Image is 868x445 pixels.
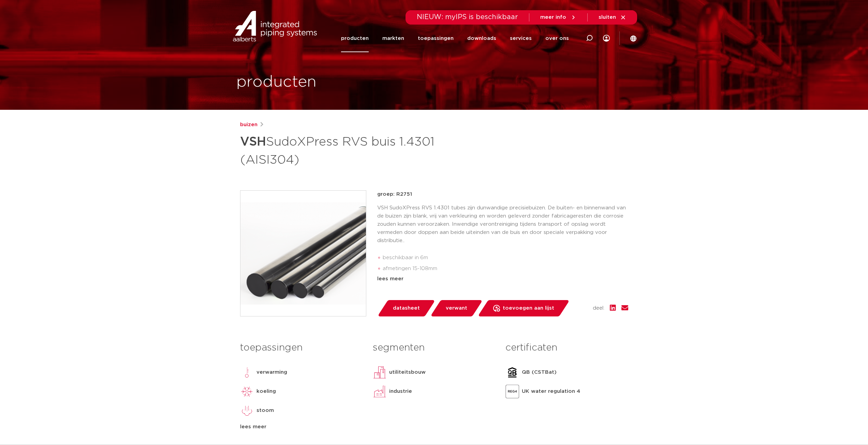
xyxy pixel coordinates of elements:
[373,366,386,379] img: utiliteitsbouw
[522,368,557,376] p: QB (CSTBat)
[505,341,628,355] h3: certificaten
[377,204,628,245] p: VSH SudoXPress RVS 1.4301 tubes zijn dunwandige precisiebuizen. De buiten- en binnenwand van de b...
[240,121,258,129] a: buizen
[430,300,483,316] a: verwant
[240,341,363,355] h3: toepassingen
[505,366,519,379] img: QB (CSTBat)
[341,25,569,52] nav: Menu
[240,385,254,398] img: koeling
[593,304,604,312] span: deel:
[503,303,554,314] span: toevoegen aan lijst
[240,423,363,431] div: lees meer
[540,15,566,20] span: meer info
[240,191,366,316] img: Product Image for VSH SudoXPress RVS buis 1.4301 (AISI304)
[377,190,628,198] p: groep: R2751
[510,25,532,52] a: services
[240,132,496,168] h1: SudoXPress RVS buis 1.4301 (AISI304)
[446,303,467,314] span: verwant
[377,300,435,316] a: datasheet
[545,25,569,52] a: over ons
[256,368,287,376] p: verwarming
[603,25,610,52] div: my IPS
[418,25,454,52] a: toepassingen
[389,387,412,396] p: industrie
[540,14,576,20] a: meer info
[240,366,254,379] img: verwarming
[599,14,626,20] a: sluiten
[240,136,266,148] strong: VSH
[341,25,369,52] a: producten
[522,387,580,396] p: UK water regulation 4
[256,406,274,415] p: stoom
[382,25,404,52] a: markten
[383,252,628,263] li: beschikbaar in 6m
[373,341,495,355] h3: segmenten
[240,404,254,417] img: stoom
[383,263,628,274] li: afmetingen 15-108mm
[417,14,518,20] span: NIEUW: myIPS is beschikbaar
[389,368,426,376] p: utiliteitsbouw
[599,15,616,20] span: sluiten
[256,387,276,396] p: koeling
[393,303,420,314] span: datasheet
[505,385,519,398] img: UK water regulation 4
[467,25,496,52] a: downloads
[373,385,386,398] img: industrie
[377,275,628,283] div: lees meer
[236,71,317,93] h1: producten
